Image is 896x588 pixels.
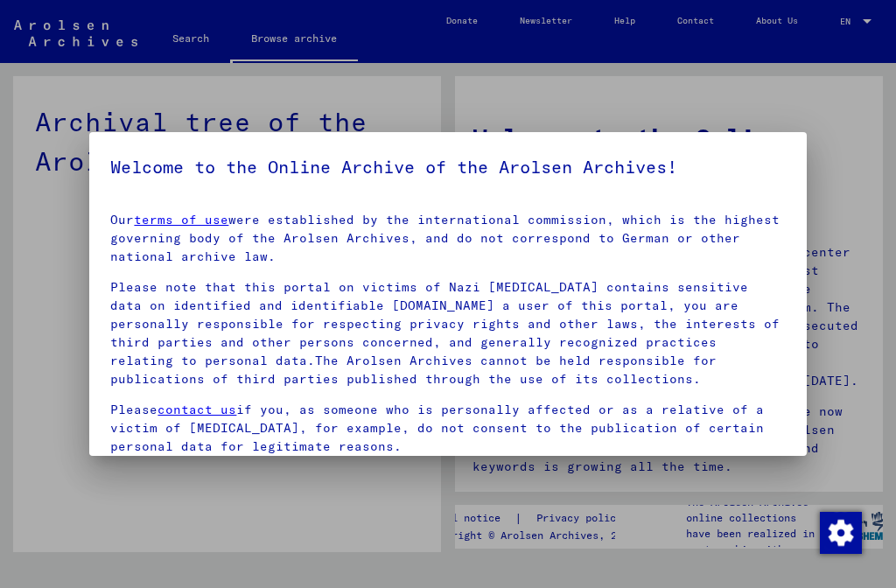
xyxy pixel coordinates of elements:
[110,278,785,388] p: Please note that this portal on victims of Nazi [MEDICAL_DATA] contains sensitive data on identif...
[820,512,862,554] img: Change consent
[110,401,785,456] p: Please if you, as someone who is personally affected or as a relative of a victim of [MEDICAL_DAT...
[110,211,785,266] p: Our were established by the international commission, which is the highest governing body of the ...
[134,212,228,227] a: terms of use
[110,153,785,181] h5: Welcome to the Online Archive of the Arolsen Archives!
[819,511,861,553] div: Change consent
[157,402,236,417] a: contact us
